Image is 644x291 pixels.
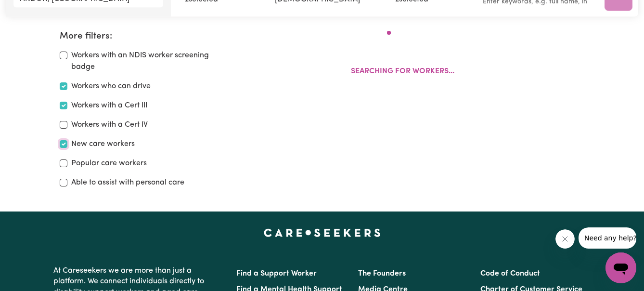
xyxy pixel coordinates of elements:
a: Careseekers home page [264,229,381,237]
label: New care workers [71,138,135,150]
label: Workers with an NDIS worker screening badge [71,50,209,73]
iframe: Close message [555,229,575,249]
label: Able to assist with personal care [71,177,184,188]
iframe: Message from company [579,227,636,249]
h2: More filters: [60,31,209,42]
iframe: Button to launch messaging window [605,252,636,283]
p: Searching for workers... [351,66,454,77]
span: Need any help? [6,7,58,14]
label: Popular care workers [71,158,147,169]
label: Workers who can drive [71,80,151,92]
label: Workers with a Cert III [71,100,147,111]
label: Workers with a Cert IV [71,119,148,131]
a: Code of Conduct [480,270,540,278]
a: The Founders [358,270,406,278]
a: Find a Support Worker [236,270,317,278]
